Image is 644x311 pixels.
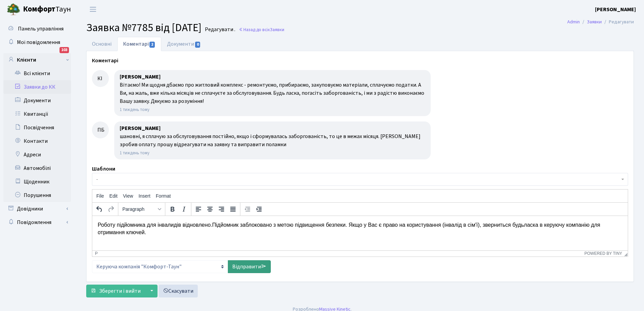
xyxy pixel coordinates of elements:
button: Undo [94,203,105,215]
button: Align right [216,203,227,215]
span: Paragraph [122,206,156,212]
nav: breadcrumb [557,15,644,29]
a: Клієнти [3,53,71,67]
div: Resize [622,251,628,257]
small: 1 тиждень тому [120,150,149,156]
a: Всі клієнти [3,67,71,80]
label: Коментарі [92,57,118,65]
div: шановні, я сплачую за обслуговування постійно, якщо і сформувалась заборгованість, то це в межах ... [120,132,425,149]
div: history [92,203,118,216]
span: Заявка №7785 від [DATE] [86,20,201,36]
a: Повідомлення [3,216,71,229]
button: Italic [178,203,190,215]
div: Вітаємо! Ми щодня дбаємо про житловий комплекс - ремонтуємо, прибираємо, закуповуємо матеріали, с... [120,81,425,105]
a: Панель управління [3,22,71,36]
div: ПБ [92,121,109,138]
img: logo.png [7,3,20,16]
a: Довідники [3,202,71,216]
a: Мої повідомлення103 [3,36,71,49]
small: 1 тиждень тому [120,107,149,113]
a: Заявки [587,18,602,25]
button: Align center [204,203,216,215]
span: View [123,193,133,199]
a: Заявки до КК [3,80,71,94]
b: Комфорт [23,4,55,15]
b: [PERSON_NAME] [595,6,636,13]
button: Decrease indent [242,203,253,215]
span: Insert [139,193,150,199]
span: Зберегти і вийти [99,287,141,295]
a: Коментарі [117,37,161,51]
span: Format [156,193,171,199]
small: Редагувати . [204,26,235,33]
span: Мої повідомлення [17,39,60,46]
a: Назад до всіхЗаявки [239,26,284,33]
a: Щоденник [3,175,71,188]
a: Документи [161,37,207,51]
a: Основні [86,37,117,51]
div: КІ [92,70,109,87]
a: Powered by Tiny [585,251,622,256]
a: [PERSON_NAME] [595,5,636,14]
span: Панель управління [18,25,64,32]
button: Bold [167,203,178,215]
button: Зберегти і вийти [86,285,145,297]
a: Admin [567,18,580,25]
a: Посвідчення [3,121,71,134]
div: [PERSON_NAME] [120,124,425,132]
a: Контакти [3,134,71,148]
span: Заявки [270,26,284,33]
a: Порушення [3,188,71,202]
a: Квитанції [3,107,71,121]
span: 0 [195,42,200,48]
button: Align left [193,203,204,215]
span: - [92,173,628,186]
button: Redo [105,203,117,215]
span: 2 [149,42,155,48]
a: Скасувати [159,285,198,297]
div: formatting [165,203,191,216]
button: Increase indent [253,203,265,215]
li: Редагувати [602,18,634,26]
iframe: Rich Text Area [92,216,628,250]
a: Автомобілі [3,161,71,175]
button: Justify [227,203,239,215]
a: Адреси [3,148,71,161]
span: Таун [23,4,71,15]
div: 103 [59,47,69,53]
button: Formats [120,203,164,215]
a: Документи [3,94,71,107]
span: Edit [110,193,118,199]
div: alignment [191,203,240,216]
div: styles [118,203,165,216]
label: Шаблони [92,165,115,173]
span: - [96,176,620,183]
a: Відправити [228,260,271,273]
button: Переключити навігацію [85,4,101,15]
div: indentation [240,203,266,216]
div: p [95,251,98,256]
div: [PERSON_NAME] [120,73,425,81]
span: File [96,193,104,199]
